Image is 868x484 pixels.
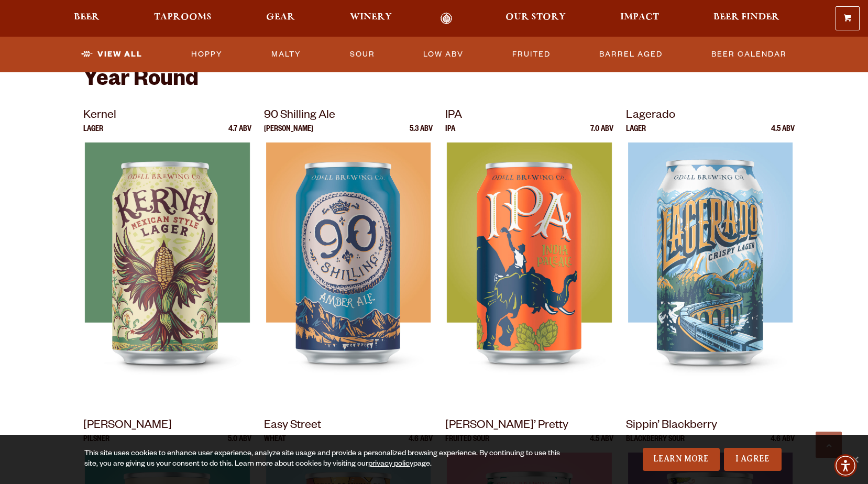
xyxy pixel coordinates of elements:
[74,13,100,21] span: Beer
[264,126,313,142] p: [PERSON_NAME]
[419,42,468,67] a: Low ABV
[83,126,103,142] p: Lager
[84,449,574,470] div: This site uses cookies to enhance user experience, analyze site usage and provide a personalized ...
[266,13,295,21] span: Gear
[590,126,613,142] p: 7.0 ABV
[595,42,667,67] a: Barrel Aged
[508,42,555,67] a: Fruited
[445,417,614,436] p: [PERSON_NAME]’ Pretty
[771,126,795,142] p: 4.5 ABV
[445,107,614,404] a: IPA IPA 7.0 ABV IPA IPA
[626,107,795,404] a: Lagerado Lager 4.5 ABV Lagerado Lagerado
[147,13,218,25] a: Taprooms
[445,107,614,126] p: IPA
[613,13,666,25] a: Impact
[626,417,795,436] p: Sippin’ Blackberry
[187,42,227,67] a: Hoppy
[707,42,791,67] a: Beer Calendar
[67,13,106,25] a: Beer
[259,13,302,25] a: Gear
[707,13,786,25] a: Beer Finder
[643,448,720,471] a: Learn More
[85,142,249,404] img: Kernel
[266,142,431,404] img: 90 Shilling Ale
[410,126,433,142] p: 5.3 ABV
[154,13,212,21] span: Taprooms
[343,13,399,25] a: Winery
[368,460,413,469] a: privacy policy
[346,42,379,67] a: Sour
[77,42,147,67] a: View All
[834,454,857,477] div: Accessibility Menu
[626,107,795,126] p: Lagerado
[264,107,433,126] p: 90 Shilling Ale
[626,126,646,142] p: Lager
[267,42,305,67] a: Malty
[816,432,842,458] a: Scroll to top
[506,13,566,21] span: Our Story
[83,417,252,436] p: [PERSON_NAME]
[264,107,433,404] a: 90 Shilling Ale [PERSON_NAME] 5.3 ABV 90 Shilling Ale 90 Shilling Ale
[83,107,252,404] a: Kernel Lager 4.7 ABV Kernel Kernel
[724,448,782,471] a: I Agree
[499,13,573,25] a: Our Story
[447,142,611,404] img: IPA
[620,13,659,21] span: Impact
[350,13,392,21] span: Winery
[628,142,793,404] img: Lagerado
[83,107,252,126] p: Kernel
[264,417,433,436] p: Easy Street
[228,126,251,142] p: 4.7 ABV
[83,69,785,94] h2: Year Round
[427,13,466,25] a: Odell Home
[713,13,779,21] span: Beer Finder
[445,126,455,142] p: IPA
